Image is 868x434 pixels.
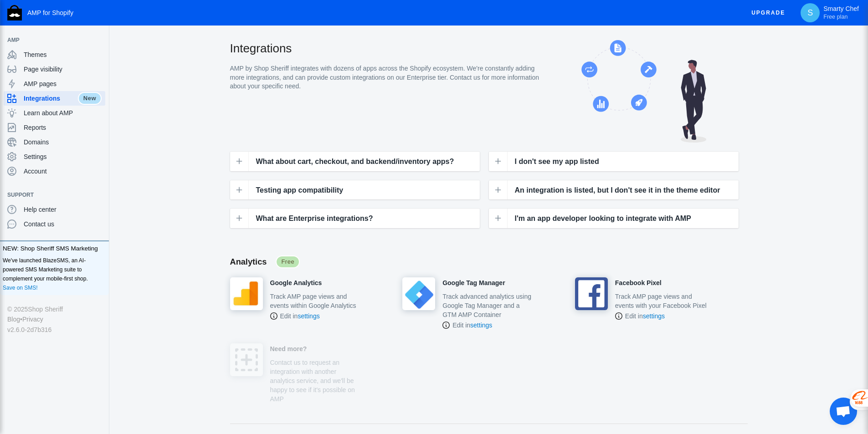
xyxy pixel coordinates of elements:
span: Help center [24,205,102,214]
span: I'm an app developer looking to integrate with AMP [515,213,691,225]
a: IntegrationsNew [4,91,105,106]
h4: Google Tag Manager [442,279,505,287]
p: Track AMP page views and events within Google Analytics [270,292,362,310]
p: Track advanced analytics using Google Tag Manager and a GTM AMP Container [442,292,534,319]
a: settings [298,312,319,320]
span: What are Enterprise integrations? [256,213,373,225]
a: Google Analytics [270,277,322,287]
span: Integrations [24,94,78,103]
a: Account [4,164,105,179]
div: © 2025 [7,304,102,314]
span: Edit in [625,311,665,321]
button: Add a sales channel [92,193,107,197]
img: google-tag-manager_150x150.png [402,277,435,310]
span: An integration is listed, but I don't see it in the theme editor [515,184,720,196]
h2: Integrations [230,40,541,56]
span: Free plan [823,13,847,20]
span: AMP pages [24,79,102,88]
span: Learn about AMP [24,108,102,117]
div: • [7,314,102,324]
a: Contact us [4,217,105,231]
span: Themes [24,50,102,59]
span: New [78,92,102,105]
p: Smarty Chef [823,5,859,20]
h4: Google Analytics [270,279,322,287]
h4: Facebook Pixel [615,279,662,287]
span: S [806,8,815,17]
a: Settings [4,149,105,164]
a: Blog [7,314,20,324]
h4: Need more? [270,345,307,353]
p: AMP by Shop Sheriff integrates with dozens of apps across the Shopify ecosystem. We're constantly... [230,64,541,91]
a: Save on SMS! [3,283,38,292]
a: Shop Sheriff [28,304,63,314]
a: Learn about AMP [4,106,105,120]
a: Domains [4,135,105,149]
span: Edit in [280,311,320,321]
button: Upgrade [744,5,792,21]
span: Domains [24,138,102,147]
span: Testing app compatibility [256,184,344,196]
a: Facebook Pixel [615,277,662,287]
div: Ouvrir le chat [830,398,857,425]
span: I don't see my app listed [515,156,599,168]
a: Privacy [22,314,43,324]
p: Contact us to request an integration with another analytics service, and we'll be happy to see if... [270,358,362,403]
a: Google Tag Manager [442,277,505,287]
div: v2.6.0-2d7b316 [7,325,102,335]
button: Add a sales channel [92,38,107,42]
a: settings [470,322,492,329]
a: Themes [4,47,105,62]
span: Support [7,190,92,199]
span: AMP for Shopify [27,9,73,16]
img: google-analytics_200x200.png [230,277,263,310]
span: Page visibility [24,65,102,74]
span: Account [24,167,102,176]
img: Shop Sheriff Logo [7,5,22,20]
span: Free [276,255,300,268]
p: Track AMP page views and events with your Facebook Pixel [615,292,707,310]
span: Edit in [452,321,492,330]
span: Reports [24,123,102,132]
span: Upgrade [751,5,785,21]
a: Reports [4,120,105,135]
a: Page visibility [4,62,105,77]
span: Contact us [24,220,102,229]
span: Analytics [230,257,267,266]
a: settings [643,312,665,320]
span: What about cart, checkout, and backend/inventory apps? [256,156,454,168]
span: AMP [7,36,92,45]
span: Settings [24,152,102,161]
a: AMP pages [4,77,105,91]
img: facebook-pixel_200x200.png [575,277,608,310]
